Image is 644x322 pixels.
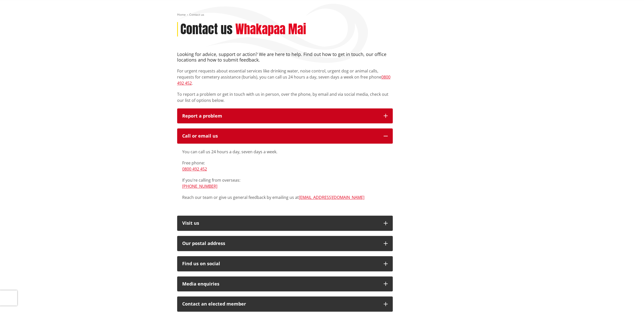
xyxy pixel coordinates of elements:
[189,12,204,17] span: Contact us
[177,68,393,86] p: For urgent requests about essential services like drinking water, noise control, urgent dog or an...
[177,276,393,292] button: Media enquiries
[177,74,390,86] a: 0800 492 452
[621,301,639,319] iframe: Messenger Launcher
[182,241,379,246] h2: Our postal address
[177,91,393,103] p: To report a problem or get in touch with us in person, over the phone, by email and via social me...
[177,296,393,312] button: Contact an elected member
[182,160,388,172] p: Free phone:
[182,281,379,287] div: Media enquiries
[182,166,207,172] a: 0800 492 452
[182,194,388,200] p: Reach our team or give us general feedback by emailing us at
[182,177,388,189] p: If you're calling from overseas:
[299,195,364,200] a: [EMAIL_ADDRESS][DOMAIN_NAME]
[182,183,217,189] a: [PHONE_NUMBER]
[182,149,388,155] p: You can call us 24 hours a day, seven days a week.
[177,216,393,231] button: Visit us
[177,128,393,144] button: Call or email us
[177,256,393,271] button: Find us on social
[182,221,379,226] p: Visit us
[177,12,186,17] a: Home
[182,113,379,119] p: Report a problem
[177,52,393,63] h4: Looking for advice, support or action? We are here to help. Find out how to get in touch, our off...
[177,108,393,124] button: Report a problem
[182,261,379,266] div: Find us on social
[180,22,233,37] h1: Contact us
[177,13,467,17] nav: breadcrumb
[177,236,393,251] button: Our postal address
[182,301,379,307] p: Contact an elected member
[182,134,379,139] div: Call or email us
[235,22,306,37] h2: Whakapaa Mai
